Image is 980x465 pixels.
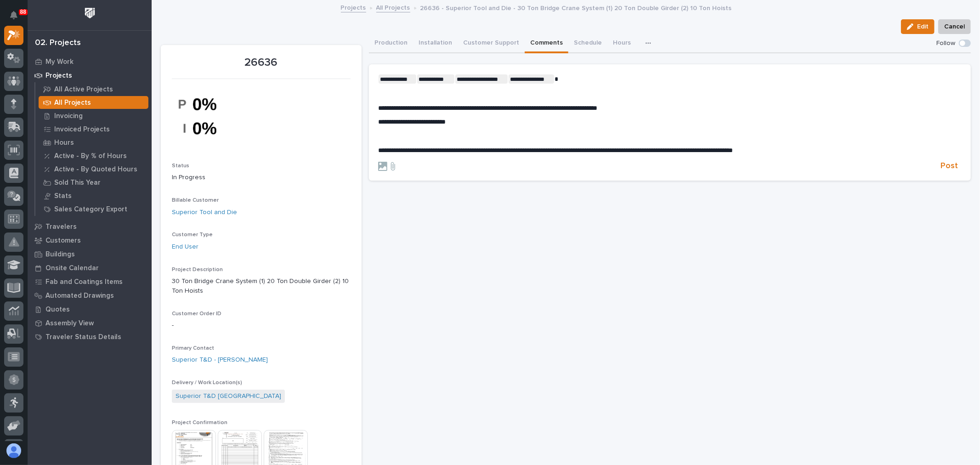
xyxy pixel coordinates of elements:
p: All Active Projects [54,85,113,94]
a: All Active Projects [35,83,152,96]
a: Sales Category Export [35,203,152,215]
a: Invoiced Projects [35,123,152,136]
span: Post [940,161,958,171]
span: Customer Order ID [172,311,221,317]
button: Notifications [4,6,23,25]
span: Project Confirmation [172,420,227,425]
a: Travelers [28,220,152,233]
button: Post [937,161,962,171]
p: Traveler Status Details [45,333,121,341]
button: Cancel [938,19,971,34]
p: Buildings [45,250,75,259]
p: 30 Ton Bridge Crane System (1) 20 Ton Double Girder (2) 10 Ton Hoists [172,277,351,296]
div: 02. Projects [35,38,81,48]
a: Traveler Status Details [28,330,152,344]
a: Projects [28,68,152,82]
a: Automated Drawings [28,289,152,302]
a: Fab and Coatings Items [28,275,152,289]
a: Active - By Quoted Hours [35,163,152,176]
span: Cancel [944,21,965,32]
button: Hours [607,34,636,53]
button: Edit [901,19,935,34]
button: Comments [525,34,568,53]
p: Quotes [45,306,70,314]
p: Stats [54,192,72,200]
a: Invoicing [35,109,152,122]
p: Active - By Quoted Hours [54,165,137,174]
p: Customers [45,237,81,245]
a: My Work [28,55,152,68]
a: Superior T&D [GEOGRAPHIC_DATA] [176,391,281,401]
p: In Progress [172,173,351,182]
a: Sold This Year [35,176,152,189]
p: Invoicing [54,112,83,120]
span: Delivery / Work Location(s) [172,380,242,386]
a: Hours [35,136,152,149]
a: Projects [341,2,366,12]
button: Installation [413,34,458,53]
p: Assembly View [45,319,94,328]
p: All Projects [54,99,91,107]
button: users-avatar [4,441,23,460]
p: Fab and Coatings Items [45,278,123,286]
a: Assembly View [28,316,152,330]
div: Notifications88 [11,11,23,26]
span: Customer Type [172,232,213,238]
p: Sold This Year [54,179,101,187]
p: - [172,321,351,330]
p: Projects [45,72,72,80]
a: Onsite Calendar [28,261,152,275]
p: Sales Category Export [54,205,127,214]
span: Edit [917,23,929,31]
span: Status [172,163,189,169]
a: Superior T&D - [PERSON_NAME] [172,355,268,365]
p: Invoiced Projects [54,125,110,134]
a: All Projects [35,96,152,109]
a: Customers [28,233,152,247]
button: Customer Support [458,34,525,53]
a: End User [172,242,198,252]
span: Billable Customer [172,198,219,203]
p: Active - By % of Hours [54,152,127,160]
img: jSvqWmcLv8hRSFtA3U6RdIy0qtD3P3DDXS4gTEgiKIE [172,85,241,148]
p: Follow [936,40,955,47]
p: 26636 - Superior Tool and Die - 30 Ton Bridge Crane System (1) 20 Ton Double Girder (2) 10 Ton Ho... [420,2,732,12]
a: Active - By % of Hours [35,149,152,162]
span: Project Description [172,267,223,272]
p: My Work [45,58,74,66]
a: Superior Tool and Die [172,208,237,217]
a: Buildings [28,247,152,261]
img: Workspace Logo [81,5,98,22]
button: Production [369,34,413,53]
a: Quotes [28,302,152,316]
a: Stats [35,189,152,202]
p: Hours [54,139,74,147]
p: 88 [20,9,26,15]
p: Travelers [45,223,77,231]
p: 26636 [172,56,351,69]
a: All Projects [376,2,410,12]
button: Schedule [568,34,607,53]
span: Primary Contact [172,346,214,351]
p: Automated Drawings [45,292,114,300]
p: Onsite Calendar [45,264,99,272]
